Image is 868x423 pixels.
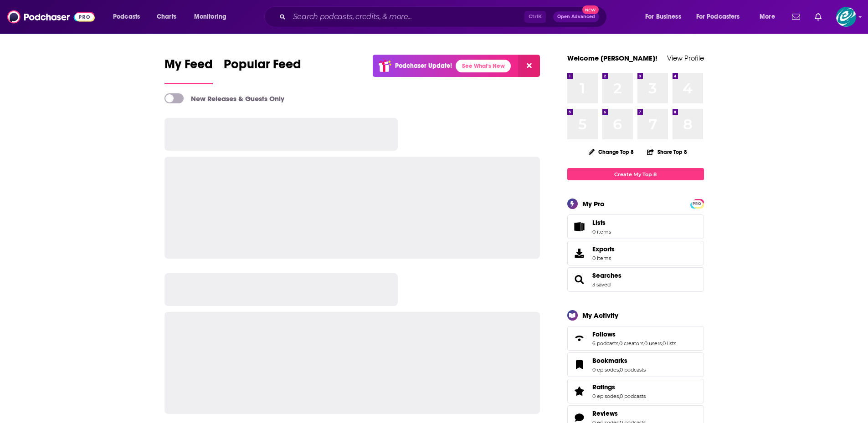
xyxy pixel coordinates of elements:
[113,10,140,23] span: Podcasts
[592,357,646,365] a: Bookmarks
[592,219,606,227] span: Lists
[107,10,152,24] button: open menu
[567,379,704,403] span: Ratings
[524,11,546,23] span: Ctrl K
[592,340,618,347] a: 6 podcasts
[567,214,704,239] a: Lists
[592,367,619,373] a: 0 episodes
[836,7,856,27] span: Logged in as Resurrection
[620,393,646,399] a: 0 podcasts
[224,56,301,84] a: Popular Feed
[592,357,627,365] span: Bookmarks
[696,10,740,23] span: For Podcasters
[619,367,620,373] span: ,
[760,10,775,23] span: More
[618,340,619,347] span: ,
[157,10,176,23] span: Charts
[639,10,693,24] button: open menu
[273,6,616,27] div: Search podcasts, credits, & more...
[836,7,856,27] button: Show profile menu
[592,229,611,235] span: 0 items
[592,271,621,280] a: Searches
[667,54,704,62] a: View Profile
[395,62,452,70] p: Podchaser Update!
[592,219,611,227] span: Lists
[645,10,681,23] span: For Business
[619,340,643,347] a: 0 creators
[592,330,676,338] a: Follows
[582,5,599,14] span: New
[662,340,663,347] span: ,
[567,168,704,180] a: Create My Top 8
[194,10,226,23] span: Monitoring
[570,273,589,286] a: Searches
[570,385,589,398] a: Ratings
[644,340,662,347] a: 0 users
[7,8,95,25] img: Podchaser - Follow, Share and Rate Podcasts
[692,200,703,207] a: PRO
[570,220,589,233] span: Lists
[456,60,511,72] a: See What's New
[567,241,704,265] a: Exports
[570,358,589,371] a: Bookmarks
[151,10,182,24] a: Charts
[643,340,644,347] span: ,
[164,93,284,103] a: New Releases & Guests Only
[592,255,615,261] span: 0 items
[582,311,618,320] div: My Activity
[582,199,605,208] div: My Pro
[164,56,213,77] span: My Feed
[188,10,238,24] button: open menu
[164,56,213,84] a: My Feed
[592,245,615,253] span: Exports
[567,352,704,377] span: Bookmarks
[690,10,753,24] button: open menu
[567,54,657,62] a: Welcome [PERSON_NAME]!
[289,10,524,24] input: Search podcasts, credits, & more...
[557,15,595,19] span: Open Advanced
[567,326,704,351] span: Follows
[788,9,804,25] a: Show notifications dropdown
[592,383,646,391] a: Ratings
[592,409,646,418] a: Reviews
[224,56,301,77] span: Popular Feed
[592,393,619,399] a: 0 episodes
[570,332,589,345] a: Follows
[619,393,620,399] span: ,
[811,9,825,25] a: Show notifications dropdown
[592,281,611,288] a: 3 saved
[553,11,599,22] button: Open AdvancedNew
[592,409,618,418] span: Reviews
[567,267,704,292] span: Searches
[620,367,646,373] a: 0 podcasts
[583,146,640,158] button: Change Top 8
[592,383,615,391] span: Ratings
[663,340,676,347] a: 0 lists
[647,143,688,161] button: Share Top 8
[753,10,786,24] button: open menu
[592,330,616,338] span: Follows
[836,7,856,27] img: User Profile
[570,247,589,260] span: Exports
